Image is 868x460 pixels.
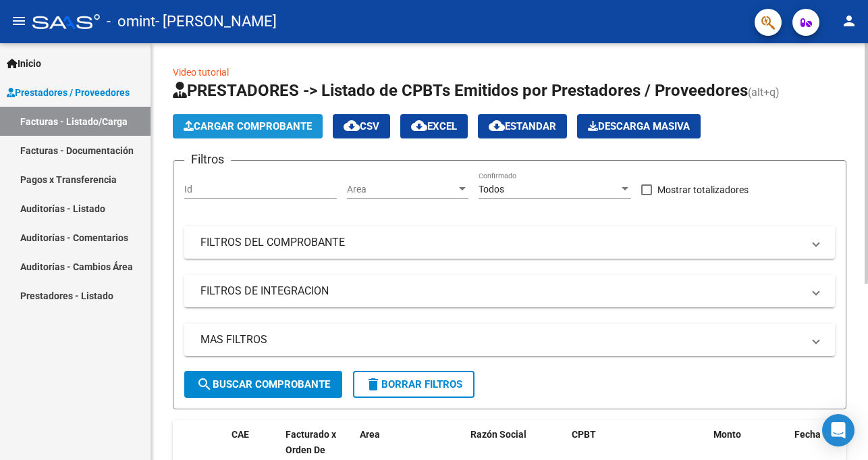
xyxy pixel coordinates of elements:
[748,86,780,99] span: (alt+q)
[107,7,155,36] span: - omint
[200,332,803,347] mat-panel-title: MAS FILTROS
[7,85,130,100] span: Prestadores / Proveedores
[286,429,336,455] span: Facturado x Orden De
[11,13,27,29] mat-icon: menu
[155,7,277,36] span: - [PERSON_NAME]
[572,429,596,440] span: CPBT
[478,114,567,138] button: Estandar
[184,120,312,132] span: Cargar Comprobante
[196,378,330,390] span: Buscar Comprobante
[479,184,504,195] span: Todos
[200,284,803,299] mat-panel-title: FILTROS DE INTEGRACION
[400,114,468,138] button: EXCEL
[173,81,748,100] span: PRESTADORES -> Listado de CPBTs Emitidos por Prestadores / Proveedores
[577,114,701,138] app-download-masive: Descarga masiva de comprobantes (adjuntos)
[232,429,249,440] span: CAE
[347,184,456,195] span: Area
[411,120,457,132] span: EXCEL
[173,67,229,78] a: Video tutorial
[577,114,701,138] button: Descarga Masiva
[365,378,462,390] span: Borrar Filtros
[360,429,380,440] span: Area
[196,376,213,392] mat-icon: search
[344,118,360,134] mat-icon: cloud_download
[489,118,505,134] mat-icon: cloud_download
[7,56,41,71] span: Inicio
[713,429,741,440] span: Monto
[184,275,835,307] mat-expansion-panel-header: FILTROS DE INTEGRACION
[411,118,427,134] mat-icon: cloud_download
[353,371,474,398] button: Borrar Filtros
[184,371,342,398] button: Buscar Comprobante
[184,324,835,356] mat-expansion-panel-header: MAS FILTROS
[841,13,857,29] mat-icon: person
[588,120,690,132] span: Descarga Masiva
[333,114,390,138] button: CSV
[173,114,323,138] button: Cargar Comprobante
[184,226,835,259] mat-expansion-panel-header: FILTROS DEL COMPROBANTE
[200,235,803,250] mat-panel-title: FILTROS DEL COMPROBANTE
[657,182,749,198] span: Mostrar totalizadores
[344,120,379,132] span: CSV
[365,376,381,392] mat-icon: delete
[470,429,526,440] span: Razón Social
[184,150,231,169] h3: Filtros
[489,120,556,132] span: Estandar
[822,414,855,446] div: Open Intercom Messenger
[794,429,843,440] span: Fecha Cpbt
